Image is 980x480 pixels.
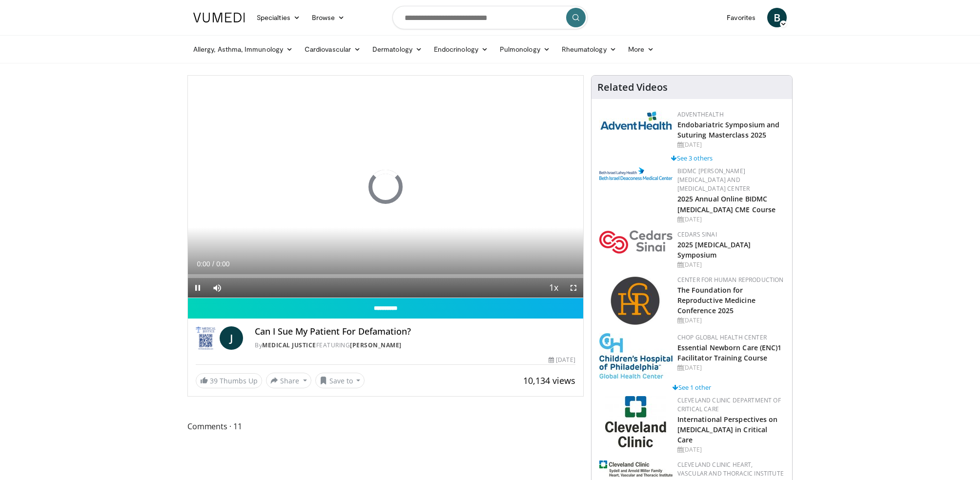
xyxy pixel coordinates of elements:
[255,326,575,337] h4: Can I Sue My Patient For Defamation?
[315,373,365,388] button: Save to
[721,8,761,27] a: Favorites
[677,194,776,214] a: 2025 Annual Online BIDMC [MEDICAL_DATA] CME Course
[605,396,666,447] img: 5f0cf59e-536a-4b30-812c-ea06339c9532.jpg.150x105_q85_autocrop_double_scale_upscale_version-0.2.jpg
[187,420,584,433] span: Comments 11
[677,333,767,341] a: CHOP Global Health Center
[367,40,428,59] a: Dermatology
[210,376,218,385] span: 39
[677,343,782,362] a: Essential Newborn Care (ENC)1 Facilitator Training Course
[220,326,243,350] a: J
[677,276,784,284] a: Center for Human Reproduction
[677,167,750,193] a: BIDMC [PERSON_NAME][MEDICAL_DATA] and [MEDICAL_DATA] Center
[622,40,660,59] a: More
[549,356,575,364] div: [DATE]
[599,167,673,180] img: c96b19ec-a48b-46a9-9095-935f19585444.png.150x105_q85_autocrop_double_scale_upscale_version-0.2.png
[193,13,245,22] img: VuMedi Logo
[564,278,583,298] button: Fullscreen
[188,76,583,298] video-js: Video Player
[677,445,784,454] div: [DATE]
[197,260,210,268] span: 0:00
[599,110,673,130] img: 5c3c682d-da39-4b33-93a5-b3fb6ba9580b.jpg.150x105_q85_autocrop_double_scale_upscale_version-0.2.jpg
[677,110,724,119] a: AdventHealth
[610,276,661,327] img: c058e059-5986-4522-8e32-16b7599f4943.png.150x105_q85_autocrop_double_scale_upscale_version-0.2.png
[599,230,673,254] img: 7e905080-f4a2-4088-8787-33ce2bef9ada.png.150x105_q85_autocrop_double_scale_upscale_version-0.2.png
[599,333,673,379] img: 8fbf8b72-0f77-40e1-90f4-9648163fd298.jpg.150x105_q85_autocrop_double_scale_upscale_version-0.2.jpg
[306,8,351,27] a: Browse
[677,363,784,372] div: [DATE]
[599,460,673,477] img: d536a004-a009-4cb9-9ce6-f9f56c670ef5.jpg.150x105_q85_autocrop_double_scale_upscale_version-0.2.jpg
[556,40,622,59] a: Rheumatology
[255,341,575,350] div: By FEATURING
[428,40,494,59] a: Endocrinology
[677,230,717,239] a: Cedars Sinai
[677,460,784,478] a: Cleveland Clinic Heart, Vascular and Thoracic Institute
[196,326,216,350] img: Medical Justice
[187,40,299,59] a: Allergy, Asthma, Immunology
[677,316,784,325] div: [DATE]
[494,40,556,59] a: Pulmonology
[677,396,781,413] a: Cleveland Clinic Department of Critical Care
[677,215,784,224] div: [DATE]
[671,154,713,162] a: See 3 others
[392,6,588,29] input: Search topics, interventions
[350,341,402,349] a: [PERSON_NAME]
[677,140,784,149] div: [DATE]
[251,8,306,27] a: Specialties
[196,373,262,388] a: 39 Thumbs Up
[597,81,668,93] h4: Related Videos
[266,373,311,388] button: Share
[188,278,207,298] button: Pause
[523,375,575,386] span: 10,134 views
[216,260,229,268] span: 0:00
[212,260,214,268] span: /
[262,341,316,349] a: Medical Justice
[677,120,780,140] a: Endobariatric Symposium and Suturing Masterclass 2025
[677,415,778,444] a: International Perspectives on [MEDICAL_DATA] in Critical Care
[188,274,583,278] div: Progress Bar
[677,260,784,269] div: [DATE]
[544,278,564,298] button: Playback Rate
[677,285,755,315] a: The Foundation for Reproductive Medicine Conference 2025
[207,278,227,298] button: Mute
[673,383,711,392] a: See 1 other
[299,40,367,59] a: Cardiovascular
[767,8,787,27] a: B
[677,240,751,260] a: 2025 [MEDICAL_DATA] Symposium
